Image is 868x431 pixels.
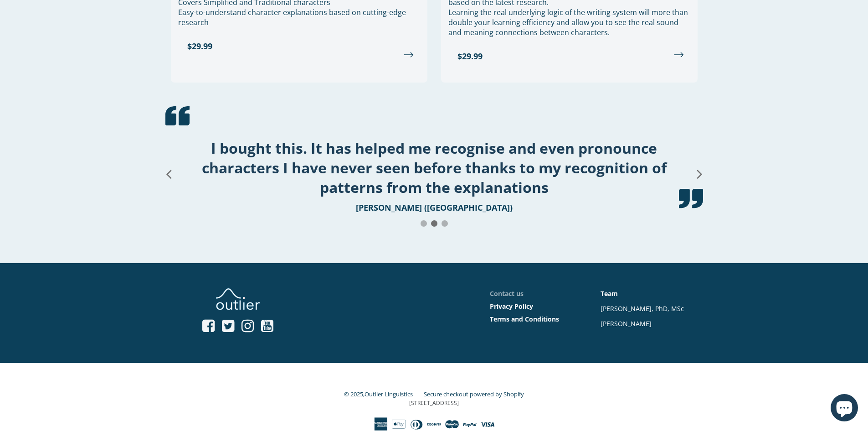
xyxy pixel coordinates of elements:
a: $29.99 [178,36,420,57]
a: Open Instagram profile [241,319,254,334]
a: Terms and Conditions [490,315,559,323]
p: [STREET_ADDRESS] [186,399,683,407]
span: [PERSON_NAME] ([GEOGRAPHIC_DATA]) [356,202,513,213]
a: Privacy Policy [490,302,533,311]
a: [PERSON_NAME], PhD, MSc [601,304,684,313]
a: Secure checkout powered by Shopify [424,390,524,398]
a: Outlier Linguistics [365,390,413,398]
span: Easy-to-understand character explanations based on cutting-edge research [178,7,406,27]
a: [PERSON_NAME] [601,319,652,328]
li: Learning the real underlying logic of the writing system will more than double your learning effi... [448,7,690,37]
a: $29.99 [448,46,690,67]
a: Open Twitter profile [222,319,234,334]
small: © 2025, [344,390,422,398]
h1: I bought this. It has helped me recognise and even pronounce characters I have never seen before ... [177,138,692,197]
inbox-online-store-chat: Shopify online store chat [828,394,861,424]
a: Open YouTube profile [261,319,273,334]
a: Open Facebook profile [202,319,215,334]
a: Team [601,289,618,298]
a: Contact us [490,289,524,298]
